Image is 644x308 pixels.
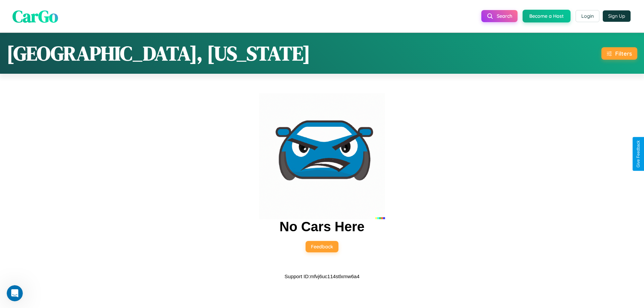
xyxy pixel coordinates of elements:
img: car [259,93,385,219]
iframe: Intercom live chat [7,285,23,301]
span: CarGo [12,4,58,27]
div: Give Feedback [636,140,641,168]
button: Filters [601,47,637,60]
button: Become a Host [523,10,571,22]
span: Search [497,13,512,19]
h2: No Cars Here [279,219,364,234]
button: Sign Up [603,10,631,22]
button: Login [576,10,599,22]
h1: [GEOGRAPHIC_DATA], [US_STATE] [7,40,310,67]
p: Support ID: mfvj6uc114stlxmw6a4 [284,272,359,281]
div: Filters [615,50,632,57]
button: Search [481,10,518,22]
button: Feedback [306,241,338,252]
